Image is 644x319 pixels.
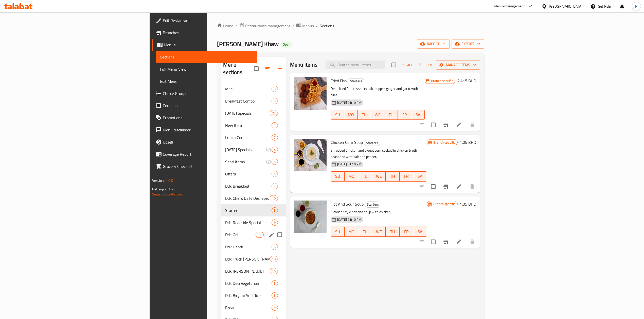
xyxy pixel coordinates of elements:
div: Ddk Chef's Daily Desi Special10 [221,192,286,204]
span: Sort items [415,61,436,69]
button: SU [331,227,345,237]
div: Ddk Desi Vegetarian [225,280,271,286]
span: Ddk Roadside Special [225,220,271,226]
div: Starters [364,140,380,146]
span: 7 [272,135,278,140]
a: Grocery Checklist [152,160,257,172]
button: TH [384,110,398,120]
p: Shredded Chicken and sweet corn cooked in chicken broth seasoned with salt and pepper. [331,147,427,160]
span: 5 [272,245,278,249]
button: SA [413,171,427,182]
a: Full Menu View [156,63,257,75]
span: Open [281,42,292,47]
div: Breakfast Combo3 [221,95,286,107]
span: Sort sections [262,63,274,75]
div: Ddk Chef's Daily Desi Special [225,195,270,201]
span: WE [374,173,384,180]
span: Branch specific [429,78,455,83]
span: import [421,41,445,47]
span: export [456,41,480,47]
div: Ddk Grill12edit [221,229,286,241]
span: Edit Menu [160,78,253,84]
span: Hot And Sour Soup [331,200,364,208]
img: Hot And Sour Soup [294,201,327,233]
div: items [272,171,278,177]
span: 3 [272,99,278,104]
a: Promotions [152,112,257,124]
span: 1.0.0 [165,177,173,184]
span: Chicken Corn Soup [331,138,363,146]
button: delete [466,119,478,131]
h6: 1.05 BHD [460,139,476,146]
div: Starters [348,78,364,84]
span: Starters [348,78,364,84]
span: TU [360,228,370,235]
span: TH [386,111,396,118]
span: 1 [272,172,278,176]
span: SA [415,228,425,235]
span: 3 [272,87,278,91]
div: Menu-management [494,3,525,9]
div: items [272,280,278,286]
div: items [272,122,278,128]
div: Ddk Handi [225,244,271,250]
button: FR [400,171,413,182]
span: WE [373,111,382,118]
input: search [326,61,385,69]
span: TU [360,111,369,118]
span: [DATE] 01:10 PM [335,217,363,222]
div: Offers [225,171,271,177]
span: 10 [270,196,278,201]
div: items [272,183,278,189]
button: TH [386,171,399,182]
a: Edit menu item [456,184,462,190]
span: Starters [225,207,271,213]
a: Edit Menu [156,75,257,87]
a: Edit Restaurant [152,14,257,27]
div: [GEOGRAPHIC_DATA] [549,4,582,9]
span: 6 [272,147,278,152]
span: Select to update [428,181,439,192]
span: H [635,4,637,9]
button: MO [345,227,358,237]
a: Edit menu item [456,122,462,128]
span: Menu disclaimer [163,127,253,133]
span: MO [347,228,356,235]
span: Branch specific [431,140,457,145]
button: delete [466,181,478,193]
a: Edit menu item [456,239,462,245]
a: Branches [152,27,257,39]
span: Ddk Biryani And Rice [225,292,271,298]
span: 23 [270,111,278,116]
a: Upsell [152,136,257,148]
span: [DATE] 01:10 PM [335,162,363,167]
span: Sections [320,23,334,29]
div: items [272,86,278,92]
span: FR [402,228,411,235]
span: SA [413,111,423,118]
button: WE [372,227,386,237]
span: Menus [164,42,253,48]
div: Lunch Comb [225,134,271,141]
button: FR [400,227,413,237]
span: TU [360,173,370,180]
div: items [270,268,278,274]
div: Bread9 [221,302,286,314]
span: Get support on: [152,186,175,192]
span: Fried Fish [331,77,347,85]
div: items [272,134,278,141]
div: items [272,244,278,250]
div: items [272,305,278,311]
button: edit [268,231,275,238]
div: items [270,195,278,201]
a: Restaurants management [239,23,290,29]
span: Sehri Items [225,159,265,165]
span: TH [388,228,397,235]
span: SU [333,173,343,180]
span: TH [388,173,397,180]
span: Starters [365,202,381,207]
span: 2 [272,184,278,189]
span: Edit Restaurant [163,17,253,24]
